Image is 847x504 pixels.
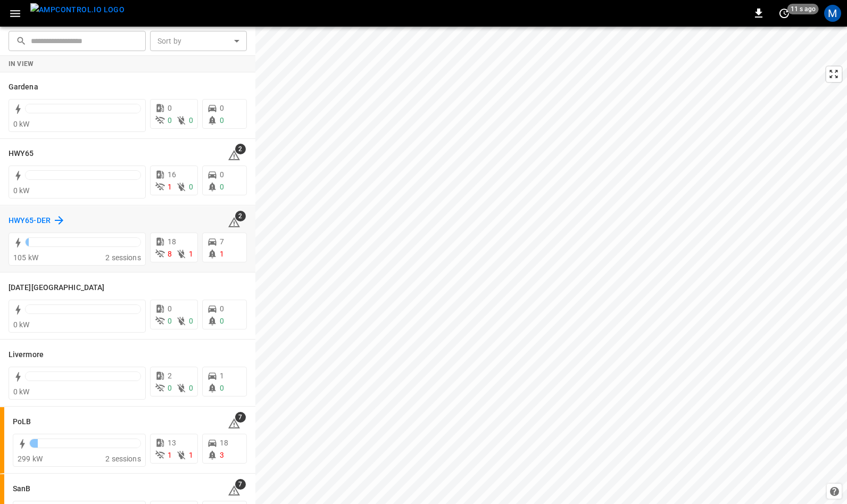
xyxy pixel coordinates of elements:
span: 0 [220,183,224,191]
h6: HWY65 [9,148,34,160]
h6: Livermore [9,349,44,361]
h6: PoLB [13,416,31,428]
h6: HWY65-DER [9,215,51,227]
span: 1 [220,250,224,258]
span: 0 [168,104,172,112]
span: 0 kW [13,320,30,329]
span: 0 kW [13,186,30,195]
span: 7 [220,237,224,246]
span: 1 [189,451,193,459]
span: 299 kW [18,455,43,463]
span: 0 [220,317,224,325]
span: 0 [168,317,172,325]
span: 0 kW [13,387,30,396]
span: 18 [168,237,176,246]
span: 2 [168,371,172,380]
span: 0 [189,183,193,191]
span: 2 sessions [105,253,141,262]
span: 2 [235,211,246,221]
span: 7 [235,412,246,423]
img: ampcontrol.io logo [30,3,124,16]
span: 0 [168,116,172,125]
span: 0 [168,304,172,313]
span: 0 [189,317,193,325]
span: 11 s ago [787,4,819,14]
span: 7 [235,479,246,490]
button: set refresh interval [776,5,793,22]
span: 105 kW [13,253,38,262]
span: 0 [168,384,172,392]
span: 3 [220,451,224,459]
span: 2 sessions [105,455,141,463]
span: 0 [220,384,224,392]
span: 16 [168,170,176,179]
span: 0 [189,116,193,125]
strong: In View [9,60,34,68]
span: 2 [235,144,246,154]
span: 1 [168,183,172,191]
span: 13 [168,439,176,447]
span: 0 [220,170,224,179]
span: 0 kW [13,120,30,128]
h6: SanB [13,483,30,495]
span: 18 [220,439,228,447]
span: 1 [220,371,224,380]
span: 1 [189,250,193,258]
span: 0 [189,384,193,392]
span: 1 [168,451,172,459]
span: 0 [220,304,224,313]
h6: Karma Center [9,282,104,294]
h6: Gardena [9,81,38,93]
span: 0 [220,116,224,125]
canvas: Map [255,27,847,504]
span: 8 [168,250,172,258]
span: 0 [220,104,224,112]
div: profile-icon [824,5,841,22]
